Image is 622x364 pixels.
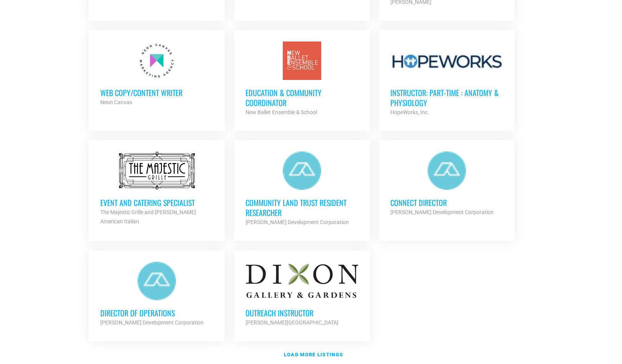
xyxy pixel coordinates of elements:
[89,250,225,339] a: Director of Operations [PERSON_NAME] Development Corporation
[100,198,213,208] h3: Event and Catering Specialist
[245,88,358,108] h3: Education & Community Coordinator
[390,109,429,115] strong: HopeWorks, Inc.
[100,209,196,224] strong: The Majestic Grille and [PERSON_NAME] American Italian
[89,140,225,238] a: Event and Catering Specialist The Majestic Grille and [PERSON_NAME] American Italian
[245,219,349,225] strong: [PERSON_NAME] Development Corporation
[85,346,538,364] a: Load more listings
[234,140,370,238] a: Community Land Trust Resident Researcher [PERSON_NAME] Development Corporation
[245,198,358,218] h3: Community Land Trust Resident Researcher
[390,88,503,108] h3: Instructor: Part-Time : Anatomy & Physiology
[89,30,225,118] a: Web Copy/Content Writer Neon Canvas
[390,198,503,208] h3: Connect Director
[379,30,515,128] a: Instructor: Part-Time : Anatomy & Physiology HopeWorks, Inc.
[245,109,317,115] strong: New Ballet Ensemble & School
[245,319,338,326] strong: [PERSON_NAME][GEOGRAPHIC_DATA]
[234,30,370,128] a: Education & Community Coordinator New Ballet Ensemble & School
[390,209,494,215] strong: [PERSON_NAME] Development Corporation
[100,88,213,98] h3: Web Copy/Content Writer
[100,319,204,326] strong: [PERSON_NAME] Development Corporation
[100,99,132,105] strong: Neon Canvas
[379,140,515,228] a: Connect Director [PERSON_NAME] Development Corporation
[234,250,370,339] a: Outreach Instructor [PERSON_NAME][GEOGRAPHIC_DATA]
[100,308,213,318] h3: Director of Operations
[284,352,343,357] strong: Load more listings
[245,308,358,318] h3: Outreach Instructor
